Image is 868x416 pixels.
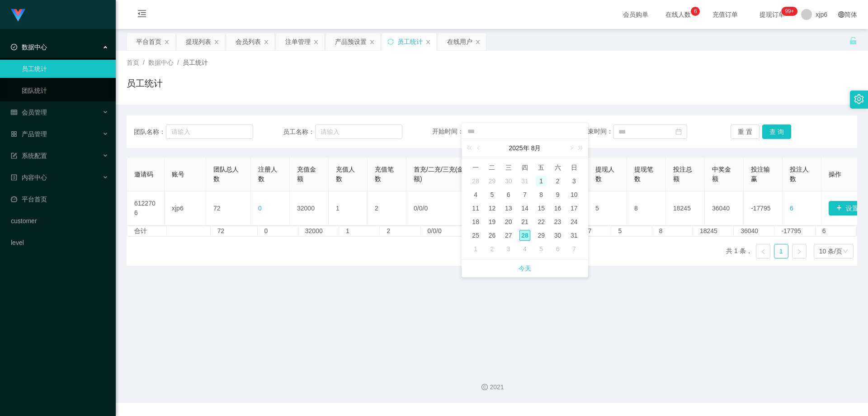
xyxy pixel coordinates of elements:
td: 2025年8月28日 [517,229,533,242]
td: 1 [329,191,368,225]
span: 投注总额 [673,166,692,182]
td: 0 [258,226,298,236]
div: 13 [503,203,514,214]
div: 20 [503,216,514,227]
li: 上一页 [756,244,770,258]
div: 提现列表 [186,33,211,50]
td: 2025年8月15日 [533,201,549,215]
td: 2025年8月1日 [533,174,549,188]
td: 2025年7月28日 [467,174,484,188]
div: 30 [503,176,514,186]
th: 周四 [517,161,533,174]
div: 平台首页 [136,33,161,50]
span: 充值笔数 [375,166,394,182]
sup: 6 [691,7,700,16]
div: 31 [519,176,530,186]
td: 0/0/0 [421,226,496,236]
a: 图标: dashboard平台首页 [11,190,108,208]
i: 图标: menu-fold [127,0,157,29]
td: 5 [611,226,652,236]
td: 72 [206,191,251,225]
td: 5 [588,191,627,225]
span: 团队名称： [134,127,166,137]
button: 查 询 [762,124,791,139]
div: 19 [486,216,497,227]
td: 2025年8月13日 [500,201,517,215]
td: 2 [380,226,420,236]
td: 18245 [666,191,705,225]
div: 28 [519,230,530,241]
td: 2025年8月9日 [549,188,566,201]
td: 2025年7月29日 [484,174,500,188]
span: 操作 [829,171,841,178]
div: 29 [536,230,547,241]
td: 2025年8月29日 [533,229,549,242]
td: 32000 [290,191,329,225]
i: 图标: copyright [481,384,488,390]
td: 2025年8月14日 [517,201,533,215]
a: 上个月 (翻页上键) [475,139,483,157]
div: 5 [536,244,547,254]
td: 2025年8月2日 [549,174,566,188]
div: 注单管理 [285,33,311,50]
i: 图标: table [11,109,17,115]
td: 2025年7月30日 [500,174,517,188]
i: 图标: appstore-o [11,131,17,137]
input: 请输入 [166,124,253,139]
span: 0 [414,205,417,212]
span: 投注输赢 [751,166,770,182]
td: 18245 [693,226,734,236]
td: 2025年8月26日 [484,229,500,242]
input: 请输入 [315,124,402,139]
div: 2 [552,176,563,186]
div: 24 [569,216,580,227]
span: 投注人数 [790,166,809,182]
p: 6 [694,7,697,16]
span: 0 [424,205,428,212]
div: 6 [503,189,514,200]
a: 2025年 [508,139,530,157]
td: 72 [211,226,258,236]
td: 2025年8月27日 [500,229,517,242]
div: 会员列表 [236,33,261,50]
td: / / [406,191,478,225]
td: -17795 [774,226,815,236]
i: 图标: check-circle-o [11,44,17,50]
div: 15 [536,203,547,214]
span: 提现订单 [755,11,789,18]
sup: 220 [781,7,797,16]
span: 中奖金额 [712,166,731,182]
span: 日 [566,163,582,172]
a: 上一年 (Control键加左方向键) [465,139,477,157]
span: 6 [790,205,793,212]
div: 22 [536,216,547,227]
div: 7 [519,189,530,200]
a: 8月 [530,139,542,157]
span: 邀请码 [134,171,153,178]
i: 图标: unlock [849,37,857,45]
span: 0 [419,205,423,212]
td: 2025年8月23日 [549,215,566,229]
div: 27 [503,230,514,241]
div: 1 [536,176,547,186]
i: 图标: close [164,39,170,45]
div: 7 [569,244,580,254]
td: 2025年7月31日 [517,174,533,188]
div: 9 [552,189,563,200]
div: 1 [470,244,481,254]
i: 图标: global [838,11,844,18]
td: 36040 [705,191,744,225]
a: level [11,234,108,252]
a: 今天 [519,260,531,277]
th: 周五 [533,161,549,174]
th: 周日 [566,161,582,174]
td: 6122706 [127,191,165,225]
td: 1 [339,226,380,236]
td: 2025年8月20日 [500,215,517,229]
span: 注册人数 [258,166,277,182]
i: 图标: close [313,39,319,45]
div: 10 [569,189,580,200]
span: 产品管理 [11,130,47,138]
div: 18 [470,216,481,227]
td: 2025年9月5日 [533,242,549,256]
